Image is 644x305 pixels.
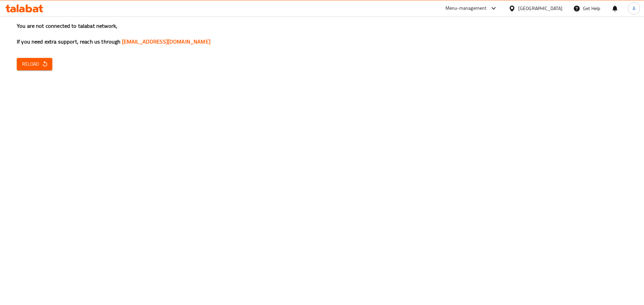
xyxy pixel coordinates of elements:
div: [GEOGRAPHIC_DATA] [518,5,562,12]
span: A [633,5,635,12]
div: Menu-management [445,4,487,12]
a: [EMAIL_ADDRESS][DOMAIN_NAME] [122,36,210,47]
h3: You are not connected to talabat network, If you need extra support, reach us through [17,22,627,46]
span: Reload [22,60,47,68]
button: Reload [17,58,52,70]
